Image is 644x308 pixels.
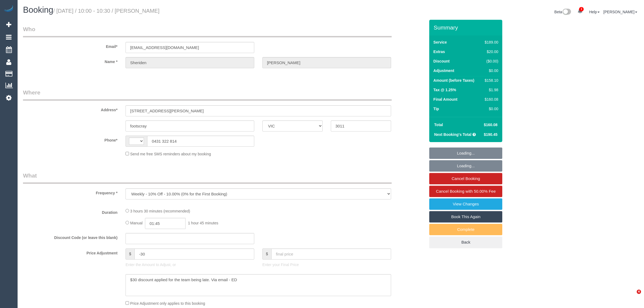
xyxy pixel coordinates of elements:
[603,10,637,14] a: [PERSON_NAME]
[19,188,121,196] label: Frequency *
[436,189,496,194] span: Cancel Booking with 50.00% Fee
[483,106,498,112] div: $0.00
[483,68,498,73] div: $0.00
[19,208,121,215] label: Duration
[19,136,121,143] label: Phone*
[434,123,443,127] strong: Total
[483,87,498,93] div: $1.98
[262,262,391,267] p: Enter your Final Price
[434,24,500,31] h3: Summary
[126,248,134,260] span: $
[433,49,445,54] label: Extras
[433,78,474,83] label: Amount (before Taxes)
[626,290,639,303] iframe: Intercom live chat
[429,237,502,248] a: Back
[23,5,53,15] span: Booking
[262,248,271,260] span: $
[130,152,211,156] span: Send me free SMS reminders about my booking
[19,105,121,113] label: Address*
[23,172,392,184] legend: What
[19,57,121,64] label: Name *
[188,221,218,225] span: 1 hour 45 minutes
[433,40,447,45] label: Service
[483,58,498,64] div: ($0.00)
[331,120,391,132] input: Post Code*
[562,9,571,16] img: New interface
[484,123,498,127] span: $160.08
[434,132,471,137] strong: Next Booking's Total
[53,8,160,14] small: / [DATE] / 10:00 - 10:30 / [PERSON_NAME]
[126,57,254,68] input: First Name*
[19,233,121,240] label: Discount Code (or leave this blank)
[433,68,454,73] label: Adjustment
[147,136,254,147] input: Phone*
[429,211,502,222] a: Book This Again
[483,49,498,54] div: $20.00
[483,78,498,83] div: $158.10
[126,120,254,132] input: Suburb*
[126,42,254,53] input: Email*
[126,262,254,267] p: Enter the Amount to Adjust, or
[19,248,121,256] label: Price Adjustment
[433,106,439,112] label: Tip
[271,248,391,260] input: final price
[429,198,502,210] a: View Changes
[433,87,456,93] label: Tax @ 1.25%
[637,290,641,294] span: 4
[433,58,450,64] label: Discount
[575,5,585,17] a: 1
[483,40,498,45] div: $189.00
[130,209,190,213] span: 3 hours 30 minutes (recommended)
[130,301,205,306] span: Price Adjustment only applies to this booking
[19,42,121,49] label: Email*
[23,25,392,37] legend: Who
[130,221,143,225] span: Manual
[483,97,498,102] div: $160.08
[484,132,498,137] span: $190.45
[554,10,571,14] a: Beta
[262,57,391,68] input: Last Name*
[579,7,584,11] span: 1
[433,97,457,102] label: Final Amount
[429,173,502,184] a: Cancel Booking
[23,89,392,101] legend: Where
[3,5,14,13] img: Automaid Logo
[589,10,600,14] a: Help
[429,186,502,197] a: Cancel Booking with 50.00% Fee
